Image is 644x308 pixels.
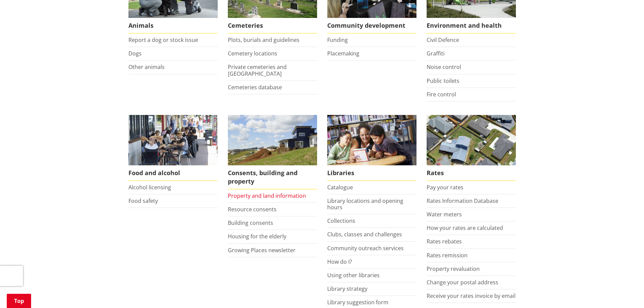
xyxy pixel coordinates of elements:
[128,184,171,191] a: Alcohol licensing
[228,246,295,254] a: Growing Places newsletter
[228,18,317,33] span: Cemeteries
[427,211,462,218] a: Water meters
[228,36,300,44] a: Plots, burials and guidelines
[228,192,306,199] a: Property and land information
[128,18,218,33] span: Animals
[427,115,516,181] a: Pay your rates online Rates
[228,63,287,77] a: Private cemeteries and [GEOGRAPHIC_DATA]
[128,36,198,44] a: Report a dog or stock issue
[128,115,218,181] a: Food and Alcohol in the Waikato Food and alcohol
[228,115,317,165] img: Land and property thumbnail
[228,50,277,57] a: Cemetery locations
[427,279,498,286] a: Change your postal address
[327,231,402,238] a: Clubs, classes and challenges
[427,63,461,71] a: Noise control
[128,63,165,71] a: Other animals
[427,224,503,232] a: How your rates are calculated
[427,36,459,44] a: Civil Defence
[228,165,317,189] span: Consents, building and property
[228,219,273,227] a: Building consents
[327,258,352,265] a: How do I?
[327,217,355,224] a: Collections
[327,184,353,191] a: Catalogue
[427,252,468,259] a: Rates remission
[613,280,637,304] iframe: Messenger Launcher
[327,197,403,211] a: Library locations and opening hours
[427,77,459,85] a: Public toilets
[327,115,416,181] a: Library membership is free to everyone who lives in the Waikato district. Libraries
[327,285,367,292] a: Library strategy
[228,206,277,213] a: Resource consents
[327,165,416,181] span: Libraries
[427,265,480,273] a: Property revaluation
[327,271,380,279] a: Using other libraries
[128,197,158,205] a: Food safety
[228,84,282,91] a: Cemeteries database
[128,165,218,181] span: Food and alcohol
[427,91,456,98] a: Fire control
[427,238,462,245] a: Rates rebates
[327,115,416,165] img: Waikato District Council libraries
[427,165,516,181] span: Rates
[427,197,498,205] a: Rates Information Database
[128,50,142,57] a: Dogs
[128,115,218,165] img: Food and Alcohol in the Waikato
[427,50,445,57] a: Graffiti
[427,18,516,33] span: Environment and health
[427,115,516,165] img: Rates-thumbnail
[427,292,516,300] a: Receive your rates invoice by email
[427,184,463,191] a: Pay your rates
[327,299,388,306] a: Library suggestion form
[228,115,317,189] a: New Pokeno housing development Consents, building and property
[228,233,286,240] a: Housing for the elderly
[327,36,348,44] a: Funding
[327,244,404,252] a: Community outreach services
[327,18,416,33] span: Community development
[327,50,359,57] a: Placemaking
[7,294,31,308] a: Top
